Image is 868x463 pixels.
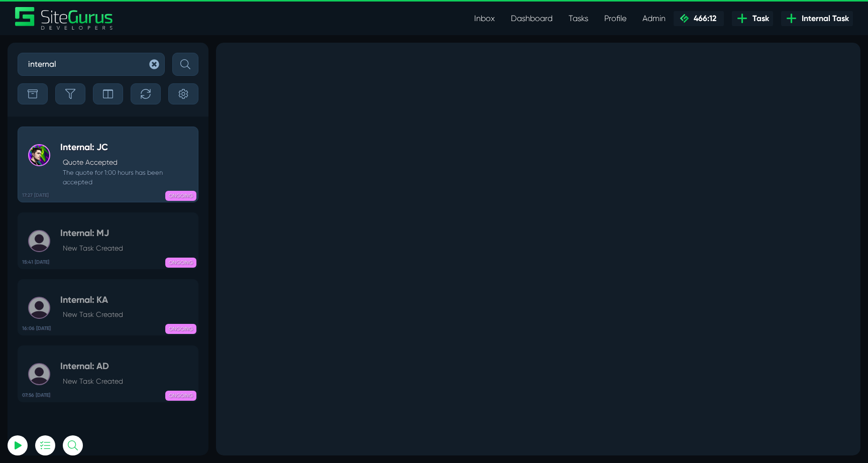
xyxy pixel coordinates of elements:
[781,11,853,26] a: Internal Task
[690,14,716,23] span: 466:12
[22,392,50,399] b: 07:56 [DATE]
[634,9,674,29] a: Admin
[596,9,634,29] a: Profile
[18,53,165,76] input: Search Inbox...
[18,345,198,402] a: 07:56 [DATE] Internal: ADNew Task Created ONGOING
[18,127,198,202] a: 17:27 [DATE] Internal: JCQuote Accepted The quote for 1:00 hours has been accepted ONGOING
[60,295,123,306] h5: Internal: KA
[503,9,561,29] a: Dashboard
[798,13,849,25] span: Internal Task
[63,157,193,168] p: Quote Accepted
[165,258,196,268] span: ONGOING
[60,168,193,187] small: The quote for 1:00 hours has been accepted
[22,325,51,332] b: 16:06 [DATE]
[63,243,123,254] p: New Task Created
[63,376,123,387] p: New Task Created
[22,192,49,199] b: 17:27 [DATE]
[18,212,198,269] a: 15:41 [DATE] Internal: MJNew Task Created ONGOING
[60,361,123,372] h5: Internal: AD
[22,259,49,266] b: 15:41 [DATE]
[748,13,769,25] span: Task
[674,11,724,26] a: 466:12
[165,191,196,201] span: ONGOING
[15,7,114,30] img: Sitegurus Logo
[60,228,123,239] h5: Internal: MJ
[165,324,196,334] span: ONGOING
[466,9,503,29] a: Inbox
[60,142,193,153] h5: Internal: JC
[165,391,196,401] span: ONGOING
[18,279,198,336] a: 16:06 [DATE] Internal: KANew Task Created ONGOING
[732,11,773,26] a: Task
[561,9,596,29] a: Tasks
[63,309,123,320] p: New Task Created
[15,7,114,30] a: SiteGurus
